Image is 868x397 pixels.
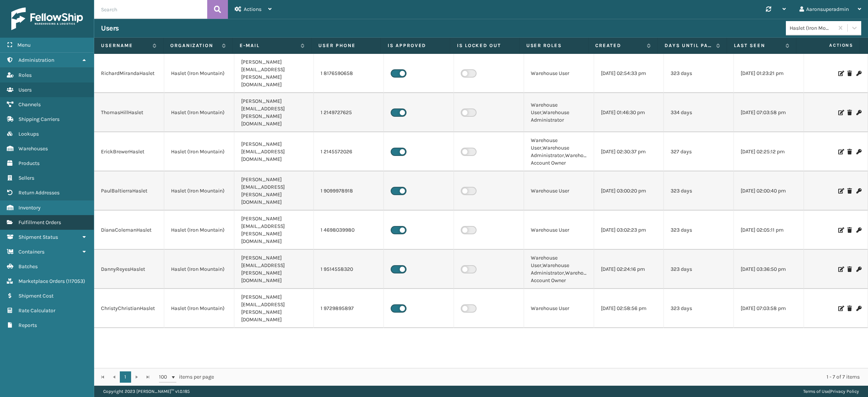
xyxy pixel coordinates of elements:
span: Products [18,160,40,166]
i: Change Password [856,71,861,76]
td: DianaColemanHaslet [94,211,164,250]
a: 1 [120,371,131,383]
td: ErickBrewerHaslet [94,132,164,171]
td: 1 9099978918 [314,171,384,211]
td: 1 4698039980 [314,211,384,250]
label: Username [101,42,149,49]
i: Edit [838,71,843,76]
td: [PERSON_NAME][EMAIL_ADDRESS][PERSON_NAME][DOMAIN_NAME] [234,250,314,289]
td: Warehouse User,Warehouse Administrator,Warehouse Account Owner [524,250,594,289]
span: 100 [159,373,170,381]
label: E-mail [240,42,297,49]
td: 1 2149727625 [314,93,384,132]
td: 323 days [664,171,734,211]
td: Haslet (Iron Mountain) [164,289,234,328]
td: [DATE] 02:25:12 pm [734,132,804,171]
i: Change Password [856,267,861,272]
div: | [803,386,859,397]
td: [PERSON_NAME][EMAIL_ADDRESS][DOMAIN_NAME] [234,132,314,171]
i: Change Password [856,149,861,154]
span: Fulfillment Orders [18,219,61,226]
td: ThomasHillHaslet [94,93,164,132]
span: Menu [17,42,31,48]
span: Batches [18,263,38,270]
label: Last Seen [734,42,782,49]
i: Change Password [856,228,861,233]
td: Warehouse User,Warehouse Administrator,Warehouse Account Owner [524,132,594,171]
td: [PERSON_NAME][EMAIL_ADDRESS][PERSON_NAME][DOMAIN_NAME] [234,54,314,93]
td: RichardMirandaHaslet [94,54,164,93]
td: 323 days [664,250,734,289]
td: [DATE] 03:02:23 pm [594,211,664,250]
td: 323 days [664,289,734,328]
i: Edit [838,267,843,272]
label: Is Locked Out [457,42,512,49]
td: Warehouse User,Warehouse Administrator [524,93,594,132]
td: [DATE] 03:36:50 pm [734,250,804,289]
span: Administration [18,57,54,63]
div: Haslet (Iron Mountain) [790,24,834,32]
i: Delete [847,306,852,311]
td: [DATE] 02:00:40 pm [734,171,804,211]
td: Haslet (Iron Mountain) [164,93,234,132]
span: Reports [18,322,37,328]
i: Edit [838,110,843,115]
td: [DATE] 01:23:21 pm [734,54,804,93]
td: ChristyChristianHaslet [94,289,164,328]
label: Created [595,42,643,49]
td: Warehouse User [524,289,594,328]
td: [DATE] 02:58:56 pm [594,289,664,328]
span: Roles [18,72,32,78]
td: 1 9729895897 [314,289,384,328]
span: Sellers [18,175,34,181]
span: Lookups [18,131,39,137]
i: Change Password [856,110,861,115]
td: DannyReyesHaslet [94,250,164,289]
span: Shipping Carriers [18,116,60,122]
i: Change Password [856,306,861,311]
h3: Users [101,24,119,33]
td: Haslet (Iron Mountain) [164,132,234,171]
i: Delete [847,267,852,272]
td: [DATE] 02:24:16 pm [594,250,664,289]
td: Haslet (Iron Mountain) [164,171,234,211]
td: 334 days [664,93,734,132]
td: [PERSON_NAME][EMAIL_ADDRESS][PERSON_NAME][DOMAIN_NAME] [234,211,314,250]
td: [DATE] 01:46:30 pm [594,93,664,132]
label: Days until password expires [665,42,712,49]
td: [PERSON_NAME][EMAIL_ADDRESS][PERSON_NAME][DOMAIN_NAME] [234,171,314,211]
td: [DATE] 02:05:11 pm [734,211,804,250]
p: Copyright 2023 [PERSON_NAME]™ v 1.0.185 [103,386,190,397]
td: Haslet (Iron Mountain) [164,211,234,250]
div: 1 - 7 of 7 items [225,373,860,381]
td: [DATE] 03:00:20 pm [594,171,664,211]
span: Users [18,87,32,93]
span: Shipment Cost [18,293,53,299]
td: 1 9514558320 [314,250,384,289]
td: Warehouse User [524,54,594,93]
i: Edit [838,228,843,233]
td: [DATE] 07:03:58 pm [734,289,804,328]
td: 1 8176590658 [314,54,384,93]
a: Privacy Policy [830,389,859,394]
label: Organization [170,42,218,49]
td: [DATE] 02:54:33 pm [594,54,664,93]
td: 1 2145572026 [314,132,384,171]
i: Delete [847,188,852,194]
span: Actions [244,6,261,12]
td: [DATE] 07:03:58 pm [734,93,804,132]
i: Delete [847,110,852,115]
label: Is Approved [388,42,443,49]
span: Warehouses [18,145,48,152]
span: Return Addresses [18,189,60,196]
span: Marketplace Orders [18,278,65,284]
i: Change Password [856,188,861,194]
i: Delete [847,149,852,154]
td: [PERSON_NAME][EMAIL_ADDRESS][PERSON_NAME][DOMAIN_NAME] [234,289,314,328]
img: logo [11,8,83,30]
span: Channels [18,101,41,108]
label: User Roles [526,42,582,49]
i: Edit [838,149,843,154]
span: Rate Calculator [18,307,55,314]
td: [DATE] 02:30:37 pm [594,132,664,171]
